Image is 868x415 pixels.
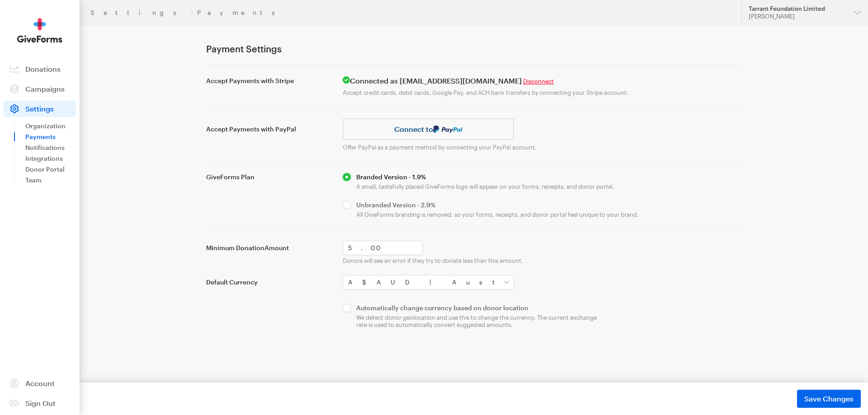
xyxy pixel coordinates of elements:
[343,257,741,264] p: Donors will see an error if they try to donate less than this amount.
[343,241,423,255] input: 0.00
[749,13,847,20] div: [PERSON_NAME]
[25,164,76,175] a: Donor Portal
[25,84,65,93] span: Campaigns
[343,144,741,151] p: Offer PayPal as a payment method by connecting your PayPal account.
[343,118,514,140] a: Connect to
[433,126,463,133] img: paypal-036f5ec2d493c1c70c99b98eb3a666241af203a93f3fc3b8b64316794b4dcd3f.svg
[206,125,332,133] label: Accept Payments with PayPal
[25,379,55,387] span: Account
[749,5,847,13] div: Tarrant Foundation Limited
[206,244,332,252] label: Minimum Donation
[25,121,76,131] a: Organization
[4,61,76,77] a: Donations
[523,78,554,85] a: Disconnect
[4,375,76,392] a: Account
[264,244,289,252] span: Amount
[25,142,76,153] a: Notifications
[25,153,76,164] a: Integrations
[343,76,741,85] h4: Connected as [EMAIL_ADDRESS][DOMAIN_NAME]
[17,18,62,43] img: GiveForms
[343,89,741,96] p: Accept credit cards, debit cards, Google Pay, and ACH bank transfers by connecting your Stripe ac...
[25,104,54,113] span: Settings
[25,131,76,142] a: Payments
[206,77,332,85] label: Accept Payments with Stripe
[25,65,61,73] span: Donations
[206,173,332,181] label: GiveForms Plan
[206,278,332,286] label: Default Currency
[90,9,186,16] a: Settings
[25,175,76,186] a: Team
[4,81,76,97] a: Campaigns
[206,43,741,54] h1: Payment Settings
[4,101,76,117] a: Settings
